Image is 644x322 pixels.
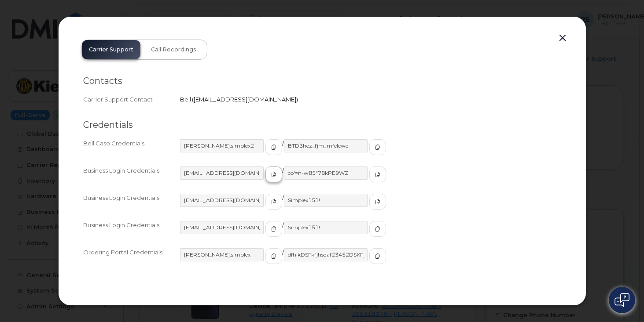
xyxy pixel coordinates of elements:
[265,248,282,264] button: copy to clipboard
[83,166,180,190] div: Business Login Credentials
[180,96,191,103] span: Bell
[265,194,282,210] button: copy to clipboard
[369,139,386,155] button: copy to clipboard
[180,248,561,272] div: /
[83,139,180,163] div: Bell Caso Credentials
[194,96,296,103] span: [EMAIL_ADDRESS][DOMAIN_NAME]
[180,166,561,190] div: /
[369,194,386,210] button: copy to clipboard
[265,221,282,237] button: copy to clipboard
[180,139,561,163] div: /
[265,139,282,155] button: copy to clipboard
[83,194,180,217] div: Business Login Credentials
[151,46,196,53] span: Call Recordings
[369,221,386,237] button: copy to clipboard
[83,95,180,104] div: Carrier Support Contact
[265,166,282,182] button: copy to clipboard
[83,76,561,87] h2: Contacts
[180,194,561,217] div: /
[83,248,180,272] div: Ordering Portal Credentials
[83,119,561,130] h2: Credentials
[369,166,386,182] button: copy to clipboard
[615,293,629,307] img: Open chat
[369,248,386,264] button: copy to clipboard
[180,221,561,245] div: /
[83,221,180,245] div: Business Login Credentials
